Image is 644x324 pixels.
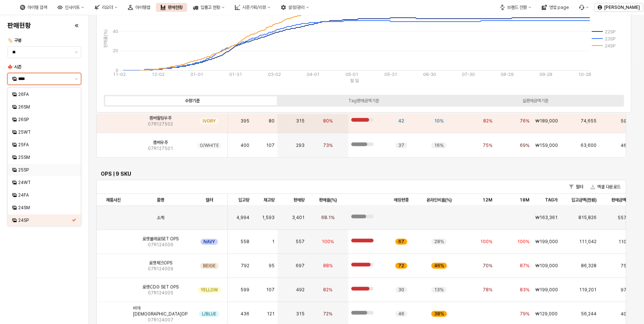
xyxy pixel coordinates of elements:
span: ₩199,000 [535,287,558,293]
span: 재고량 [263,197,275,203]
div: 아이템 검색 [27,5,47,10]
main: App Frame [89,15,644,324]
span: 111,042 [579,239,597,245]
span: 557,079 [618,215,637,221]
span: 400 [240,143,249,148]
div: 영업 page [537,3,573,12]
span: 로렛볼레로SET OPS [142,236,179,242]
span: 83% [520,287,530,293]
div: Tag판매금액기준 [348,98,379,103]
span: 80% [323,118,333,124]
span: 86,328 [581,263,597,269]
span: O/WHITE [200,143,219,148]
span: 38% [434,311,444,317]
div: 영업 page [549,5,569,10]
div: 24SM [18,205,72,211]
span: 75,973 [621,263,637,269]
div: 26FA [18,91,72,97]
div: 25WT [18,129,72,135]
span: 599 [240,287,249,293]
span: 119,201 [579,287,597,293]
span: 켐버우주 [153,140,168,146]
label: Tag판매금액기준 [278,97,449,104]
span: 온라인비율(%) [426,197,452,203]
span: 07R127502 [148,121,173,127]
span: 제품사진 [106,197,121,203]
span: 59,535 [621,118,637,124]
span: 63,600 [581,143,597,148]
div: 26SM [18,104,72,110]
span: 79% [520,311,530,317]
span: 12M [482,197,492,203]
div: 리오더 [102,5,113,10]
div: 아이템맵 [123,3,155,12]
span: 컬러 [206,197,213,203]
span: 판매율(%) [319,197,337,203]
div: 인사이트 [65,5,80,10]
span: 436 [240,311,249,317]
span: 07R124007 [148,317,173,323]
span: 판매량 [293,197,305,203]
span: 110,843 [618,239,637,245]
button: 필터 [566,183,586,191]
span: 4,994 [236,215,249,221]
span: 입고량 [238,197,249,203]
span: 매장편중 [394,197,409,203]
span: 3,401 [292,215,305,221]
button: 엑셀 다운로드 [588,183,624,191]
span: 28% [434,239,444,245]
span: IVORY [203,118,216,124]
div: 24FA [18,192,72,198]
span: 100% [480,239,492,245]
div: 브랜드 전환 [495,3,536,12]
span: 95 [269,263,275,269]
span: 1,593 [262,215,275,221]
div: 25SM [18,154,72,160]
span: ₩199,000 [535,239,558,245]
span: TAG가 [545,197,558,203]
span: 로렛체크OPS [149,260,172,266]
span: ₩109,000 [535,263,558,269]
span: 42 [398,118,404,124]
span: ₩129,000 [535,311,558,317]
span: 68.1% [321,215,335,221]
div: 입출고 현황 [189,3,229,12]
span: 73% [323,143,333,148]
label: 실판매금액기준 [450,97,621,104]
span: 07R124006 [148,242,173,248]
span: L/BLUE [202,311,216,317]
span: 107 [266,143,275,148]
span: 37 [398,143,404,148]
span: 293 [296,143,305,148]
span: 🍁 시즌 [7,64,21,70]
span: 13% [434,287,444,293]
span: 로렛CDG SET OPS [142,284,179,290]
div: 인사이트 [53,3,89,12]
div: 리오더 [90,3,122,12]
div: 설정/관리 [276,3,313,12]
span: 72% [323,311,332,317]
div: 25SP [18,167,72,173]
div: 아이템 검색 [16,3,52,12]
span: ₩189,000 [535,118,558,124]
div: 24SP [18,217,72,223]
span: 82% [323,287,332,293]
span: 10% [434,118,444,124]
span: 100% [322,239,334,245]
span: 🏷️ 구분 [7,38,21,43]
span: 697 [296,263,305,269]
span: 비아[DEMOGRAPHIC_DATA]OPS [133,305,188,317]
span: BEIGE [203,263,216,269]
span: 75% [483,143,492,148]
span: 46,587 [621,143,637,148]
div: 25FA [18,142,72,148]
span: 69% [520,143,530,148]
div: 시즌기획/리뷰 [230,3,275,12]
span: 07R124009 [148,266,173,272]
span: 소계 [157,215,164,221]
span: ₩163,361 [535,215,558,221]
div: 판매현황 [168,5,183,10]
button: 제안 사항 표시 [72,73,81,84]
span: 입고금액(천원) [571,197,597,203]
span: 82% [483,118,492,124]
